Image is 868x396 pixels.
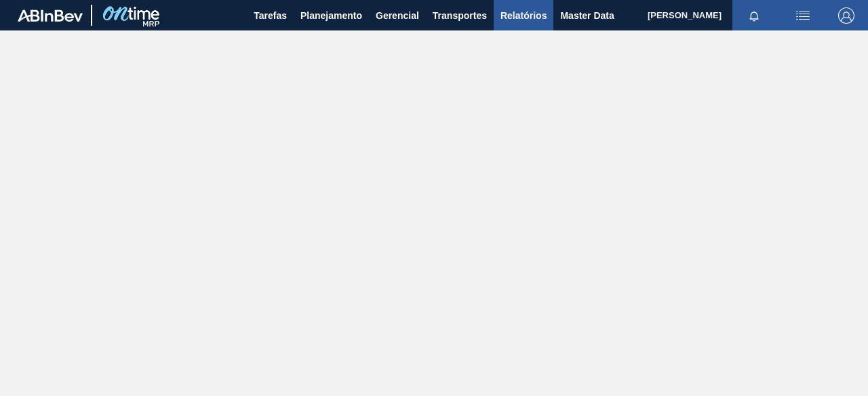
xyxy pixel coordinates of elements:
img: Logout [838,7,854,24]
span: Gerencial [376,7,419,24]
span: Transportes [433,7,487,24]
span: Master Data [560,7,614,24]
img: userActions [795,7,811,24]
span: Tarefas [254,7,287,24]
button: Notificações [732,6,776,25]
img: TNhmsLtSVTkK8tSr43FrP2fwEKptu5GPRR3wAAAABJRU5ErkJggg== [18,9,83,22]
span: Relatórios [500,7,547,24]
span: Planejamento [300,7,362,24]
